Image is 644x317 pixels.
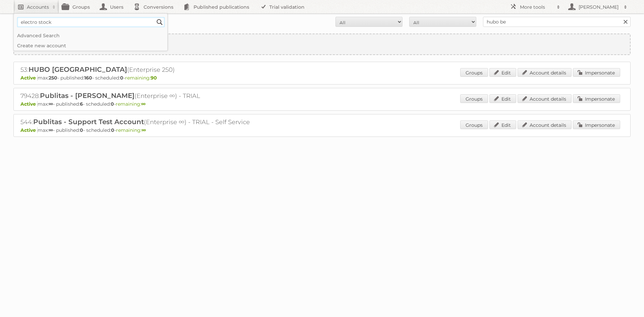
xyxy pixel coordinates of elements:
strong: ∞ [142,127,146,133]
h2: 79428: (Enterprise ∞) - TRIAL [20,92,255,100]
strong: 250 [49,75,57,81]
h2: 53: (Enterprise 250) [20,65,255,74]
a: Account details [518,94,572,103]
strong: 160 [84,75,92,81]
h2: Accounts [27,4,49,10]
a: Groups [460,94,488,103]
p: max: - published: - scheduled: - [20,127,624,133]
span: Active [20,101,38,107]
p: max: - published: - scheduled: - [20,75,624,81]
span: remaining: [116,101,146,107]
h2: [PERSON_NAME] [577,4,621,10]
strong: 0 [80,127,83,133]
span: remaining: [125,75,157,81]
strong: 0 [111,101,114,107]
strong: 6 [80,101,83,107]
a: Groups [460,120,488,129]
span: HUBO [GEOGRAPHIC_DATA] [29,65,127,73]
h2: More tools [520,4,553,10]
a: Impersonate [573,94,620,103]
strong: 0 [120,75,123,81]
span: remaining: [116,127,146,133]
input: Search [155,17,165,27]
strong: ∞ [49,127,53,133]
a: Edit [489,94,516,103]
a: Create new account [14,41,167,51]
a: Edit [489,120,516,129]
strong: ∞ [141,101,146,107]
strong: 90 [151,75,157,81]
h2: 544: (Enterprise ∞) - TRIAL - Self Service [20,118,255,126]
a: Groups [460,68,488,77]
strong: ∞ [49,101,53,107]
span: Publitas - [PERSON_NAME] [40,92,135,100]
span: Active [20,75,38,81]
p: max: - published: - scheduled: - [20,101,624,107]
a: Advanced Search [14,31,167,41]
span: Active [20,127,38,133]
a: Impersonate [573,120,620,129]
a: Account details [518,68,572,77]
a: Edit [489,68,516,77]
a: Impersonate [573,68,620,77]
a: Account details [518,120,572,129]
strong: 0 [111,127,114,133]
span: Publitas - Support Test Account [33,118,144,126]
a: Create new account [14,34,630,54]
